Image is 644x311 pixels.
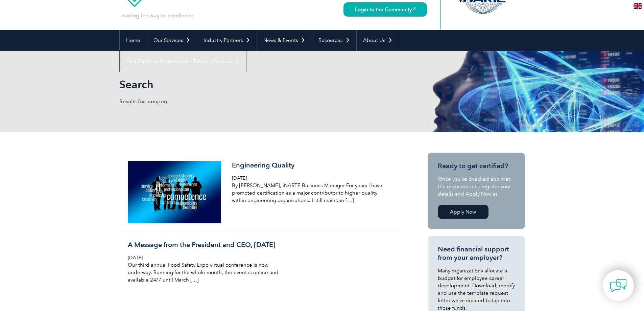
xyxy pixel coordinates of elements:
h3: A Message from the President and CEO, [DATE] [128,241,288,249]
span: [DATE] [232,175,247,181]
p: Once you’ve checked and met the requirements, register your details and Apply Now at [438,175,515,198]
p: By [PERSON_NAME], iNARTE Business Manager For years I have promoted certification as a major cont... [232,182,392,204]
img: open_square.png [412,7,415,11]
img: contact-chat.png [610,277,627,294]
a: Resources [312,30,356,51]
a: Home [120,30,147,51]
p: Results for: coupon [119,98,322,105]
a: A Message from the President and CEO, [DATE] [DATE] Our third annual Food Safety Expo virtual con... [119,232,403,292]
img: en [634,3,642,9]
h1: Search [119,78,379,91]
a: Our Services [147,30,197,51]
a: About Us [357,30,399,51]
img: team-gf3d265ac3_1280-300x200.jpg [128,161,221,223]
a: Industry Partners [197,30,257,51]
h3: Ready to get certified? [438,162,515,170]
p: Leading the way to excellence [119,12,193,19]
a: Login to the Community [343,2,427,17]
p: Our third annual Food Safety Expo virtual conference is now underway. Running for the whole month... [128,261,288,284]
a: Find Certified Professional / Training Provider [120,51,246,72]
h3: Need financial support from your employer? [438,245,515,262]
a: News & Events [257,30,312,51]
a: Apply Now [438,205,488,219]
a: Engineering Quality [DATE] By [PERSON_NAME], iNARTE Business Manager For years I have promoted ce... [119,153,403,232]
span: [DATE] [128,255,143,261]
h3: Engineering Quality [232,161,392,170]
